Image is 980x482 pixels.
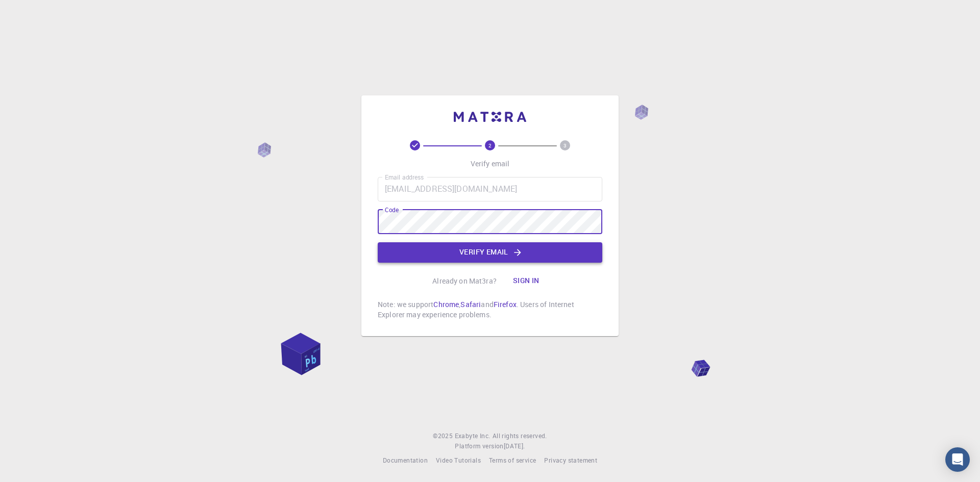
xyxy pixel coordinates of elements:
p: Already on Mat3ra? [432,276,497,286]
a: Safari [460,299,481,309]
a: Video Tutorials [436,455,481,466]
button: Sign in [505,271,548,291]
text: 2 [488,142,492,149]
a: Privacy statement [544,455,597,466]
a: [DATE]. [504,441,525,451]
span: [DATE] . [504,442,525,450]
div: Open Intercom Messenger [945,447,970,472]
span: Platform version [455,441,503,451]
a: Firefox [494,299,517,309]
a: Exabyte Inc. [455,431,491,441]
text: 3 [563,142,567,149]
p: Verify email [471,159,510,169]
span: Video Tutorials [436,456,481,464]
span: Exabyte Inc. [455,432,491,440]
button: Verify email [378,242,602,263]
span: Terms of service [489,456,536,464]
span: All rights reserved. [493,431,547,441]
span: © 2025 [433,431,454,441]
p: Note: we support , and . Users of Internet Explorer may experience problems. [378,299,602,320]
label: Email address [385,173,424,182]
label: Code [385,206,399,214]
span: Privacy statement [544,456,597,464]
a: Terms of service [489,455,536,466]
a: Chrome [433,299,459,309]
span: Documentation [383,456,428,464]
a: Documentation [383,455,428,466]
